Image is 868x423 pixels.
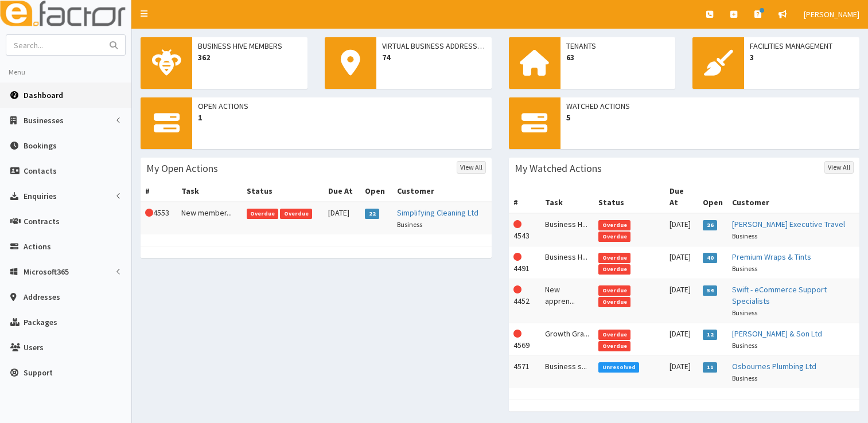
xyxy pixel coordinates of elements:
span: Overdue [598,264,630,275]
span: Support [24,367,53,378]
a: Osbournes Plumbing Ltd [732,361,816,371]
span: Contacts [24,166,57,176]
small: Business [732,264,757,273]
td: [DATE] [665,213,698,246]
span: Unresolved [598,362,639,373]
th: Customer [727,181,859,213]
small: Business [732,374,757,382]
span: Overdue [598,232,630,242]
small: Business [732,308,757,317]
span: 22 [365,209,379,219]
th: Open [698,181,727,213]
span: Contracts [24,216,60,226]
span: Addresses [24,292,60,302]
span: Overdue [598,341,630,351]
td: Growth Gra... [540,323,594,356]
span: Users [24,342,44,352]
td: 4452 [509,279,541,323]
span: 5 [566,112,854,123]
i: This Action is overdue! [513,330,521,338]
th: Status [594,181,665,213]
span: Overdue [598,330,630,340]
small: Business [732,232,757,240]
td: New member... [177,202,242,234]
span: 63 [566,52,670,63]
td: New appren... [540,279,594,323]
td: 4553 [141,202,177,234]
i: This Action is overdue! [513,285,521,293]
a: View All [457,161,486,174]
span: Overdue [598,297,630,307]
span: Overdue [247,209,279,219]
span: Open Actions [198,100,486,112]
th: Due At [665,181,698,213]
span: Packages [24,317,57,327]
td: [DATE] [324,202,360,234]
th: Status [242,181,324,202]
span: 54 [703,285,717,296]
span: 1 [198,112,486,123]
span: Enquiries [24,191,57,201]
td: 4571 [509,356,541,389]
span: Overdue [598,285,630,296]
td: [DATE] [665,323,698,356]
input: Search... [6,35,103,55]
td: Business s... [540,356,594,389]
span: Overdue [598,253,630,263]
td: 4569 [509,323,541,356]
td: Business H... [540,213,594,246]
span: 40 [703,253,717,263]
th: # [509,181,541,213]
a: [PERSON_NAME] & Son Ltd [732,328,822,339]
span: [PERSON_NAME] [804,9,859,19]
th: Task [540,181,594,213]
th: Due At [324,181,360,202]
span: Dashboard [24,90,63,100]
td: [DATE] [665,279,698,323]
td: Business H... [540,246,594,279]
span: Overdue [280,209,312,219]
a: Swift - eCommerce Support Specialists [732,284,827,306]
span: Bookings [24,140,57,151]
i: This Action is overdue! [513,220,521,228]
span: Microsoft365 [24,267,69,277]
th: Task [177,181,242,202]
span: 3 [750,52,854,63]
a: Simplifying Cleaning Ltd [397,207,478,218]
small: Business [732,341,757,350]
span: 26 [703,220,717,230]
span: 74 [382,52,486,63]
a: Premium Wraps & Tints [732,252,811,262]
a: View All [824,161,854,174]
span: Businesses [24,115,64,126]
span: Watched Actions [566,100,854,112]
i: This Action is overdue! [145,209,153,217]
span: Actions [24,241,51,252]
td: [DATE] [665,246,698,279]
i: This Action is overdue! [513,253,521,261]
span: Business Hive Members [198,40,302,52]
th: Customer [392,181,492,202]
td: 4491 [509,246,541,279]
span: Virtual Business Addresses [382,40,486,52]
span: 11 [703,362,717,373]
span: Facilities Management [750,40,854,52]
h3: My Open Actions [146,163,218,174]
span: Tenants [566,40,670,52]
th: Open [360,181,392,202]
h3: My Watched Actions [515,163,602,174]
span: 362 [198,52,302,63]
small: Business [397,220,422,229]
span: 12 [703,330,717,340]
td: [DATE] [665,356,698,389]
th: # [141,181,177,202]
td: 4543 [509,213,541,246]
span: Overdue [598,220,630,230]
a: [PERSON_NAME] Executive Travel [732,219,845,229]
